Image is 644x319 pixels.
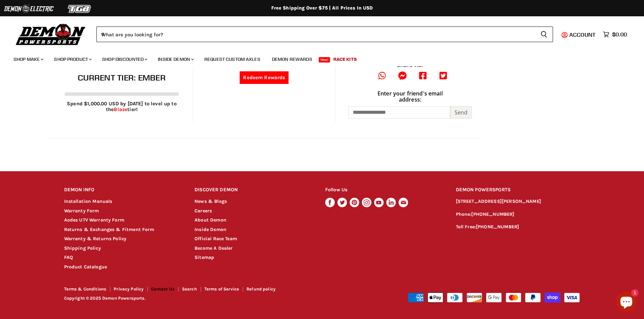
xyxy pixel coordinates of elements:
div: Enter your friend's email address: [376,90,444,103]
a: Shop Product [49,52,96,66]
a: $0.00 [600,30,630,39]
a: Inside Demon [153,52,198,66]
input: When autocomplete results are available use up and down arrows to review and enter to select [96,26,535,42]
a: Terms & Conditions [64,286,107,291]
a: About Demon [195,217,226,223]
p: Copyright © 2025 Demon Powersports. [64,296,323,301]
ul: Main menu [8,50,625,66]
a: Installation Manuals [64,198,112,204]
a: Official Race Team [195,236,237,242]
a: Aodes UTV Warranty Form [64,217,124,223]
a: Search [182,286,197,291]
span: Account [569,31,595,38]
a: Terms of Service [204,286,239,291]
a: Redeem Rewards [240,71,289,84]
p: Toll Free: [456,223,580,231]
h2: DEMON POWERSPORTS [456,182,580,198]
form: Product [96,26,553,42]
h2: Follow Us [325,182,443,198]
a: Privacy Policy [114,286,144,291]
a: Request Custom Axles [199,52,265,66]
a: Account [566,32,600,38]
a: Careers [195,208,212,214]
a: News & Blogs [195,198,227,204]
a: Race Kits [328,52,362,66]
img: TGB Logo 2 [54,2,105,15]
a: Product Catalogue [64,264,107,270]
inbox-online-store-chat: Shopify online store chat [614,291,639,314]
a: Demon Rewards [267,52,317,66]
a: Warranty Form [64,208,99,214]
a: Shop Make [8,52,48,66]
a: [PHONE_NUMBER] [471,211,514,217]
nav: Footer [64,287,323,294]
div: Free Shipping Over $75 | All Prices In USD [51,5,594,11]
a: Refund policy [246,286,276,291]
a: Become A Dealer [195,245,233,251]
a: Sitemap [195,254,214,260]
button: Send [450,106,472,119]
a: Shipping Policy [64,245,101,251]
a: Returns & Exchanges & Fitment Form [64,227,154,232]
p: [STREET_ADDRESS][PERSON_NAME] [456,198,580,206]
p: Spend $1,000.00 USD by [DATE] to level up to the tier! [65,101,179,113]
a: Shop Discounted [97,52,151,66]
span: $0.00 [612,31,627,38]
p: Current Tier: Ember [78,73,166,83]
h2: DISCOVER DEMON [195,182,312,198]
img: Demon Powersports [14,22,88,46]
button: Search [535,26,553,42]
a: Blaze [114,106,127,112]
a: Warranty & Returns Policy [64,236,127,242]
a: Inside Demon [195,227,226,232]
span: New! [319,57,330,63]
a: [PHONE_NUMBER] [476,224,519,230]
h2: DEMON INFO [64,182,182,198]
img: Demon Electric Logo 2 [3,2,54,15]
a: FAQ [64,254,73,260]
p: Phone: [456,211,580,218]
a: Contact Us [151,286,174,291]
